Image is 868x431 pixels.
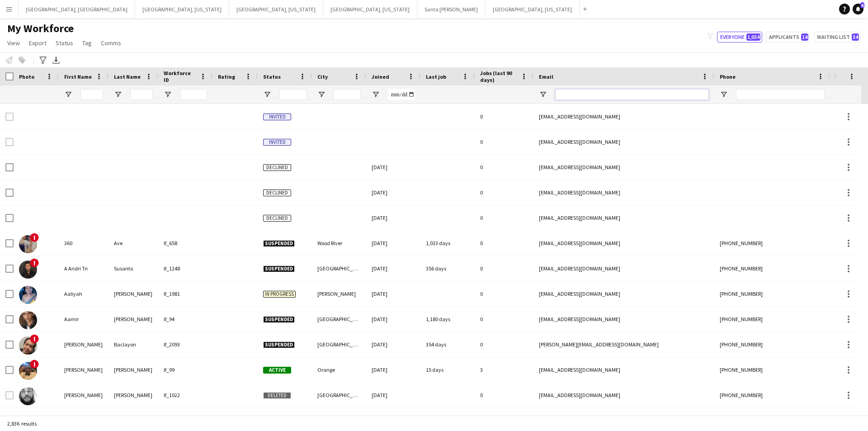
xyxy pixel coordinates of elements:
[475,332,533,357] div: 0
[108,231,158,256] div: Ave
[19,73,34,80] span: Photo
[59,332,108,357] div: [PERSON_NAME]
[533,256,714,281] div: [EMAIL_ADDRESS][DOMAIN_NAME]
[64,73,92,80] span: First Name
[59,307,108,332] div: Aamir
[101,39,121,47] span: Comms
[263,316,295,323] span: Suspended
[475,383,533,407] div: 0
[30,360,39,369] span: !
[475,129,533,154] div: 0
[263,392,291,399] span: Deleted
[533,104,714,129] div: [EMAIL_ADDRESS][DOMAIN_NAME]
[64,90,72,99] button: Open Filter Menu
[480,70,517,83] span: Jobs (last 90 days)
[263,240,295,247] span: Suspended
[158,281,212,306] div: lf_1981
[5,391,14,399] input: Row Selection is disabled for this row (unchecked)
[59,383,108,407] div: [PERSON_NAME]
[30,334,39,343] span: !
[263,215,291,222] span: Declined
[420,307,475,332] div: 1,180 days
[714,231,830,256] div: [PHONE_NUMBER]
[312,332,366,357] div: [GEOGRAPHIC_DATA]
[263,341,295,348] span: Suspended
[19,387,37,405] img: Aaron Campbell
[533,205,714,230] div: [EMAIL_ADDRESS][DOMAIN_NAME]
[420,332,475,357] div: 354 days
[720,90,728,99] button: Open Filter Menu
[475,205,533,230] div: 0
[475,104,533,129] div: 0
[372,90,380,99] button: Open Filter Menu
[7,22,74,35] span: My Workforce
[158,307,212,332] div: lf_94
[366,155,420,180] div: [DATE]
[853,4,863,14] a: 6
[51,55,61,66] app-action-btn: Export XLSX
[323,0,417,18] button: [GEOGRAPHIC_DATA], [US_STATE]
[114,73,141,80] span: Last Name
[19,311,37,329] img: Aamir Yusuf
[59,231,108,256] div: 360
[475,256,533,281] div: 0
[388,89,415,100] input: Joined Filter Input
[746,33,760,41] span: 1,034
[539,90,547,99] button: Open Filter Menu
[539,73,553,80] span: Email
[114,90,122,99] button: Open Filter Menu
[533,383,714,407] div: [EMAIL_ADDRESS][DOMAIN_NAME]
[717,32,762,43] button: Everyone1,034
[555,89,709,100] input: Email Filter Input
[366,383,420,407] div: [DATE]
[263,139,291,146] span: Invited
[263,291,296,298] span: In progress
[533,155,714,180] div: [EMAIL_ADDRESS][DOMAIN_NAME]
[19,235,37,253] img: 360 Ave
[366,231,420,256] div: [DATE]
[30,233,39,242] span: !
[533,332,714,357] div: [PERSON_NAME][EMAIL_ADDRESS][DOMAIN_NAME]
[56,39,73,47] span: Status
[312,383,366,407] div: [GEOGRAPHIC_DATA]
[801,33,808,41] span: 14
[475,281,533,306] div: 0
[79,37,95,49] a: Tag
[312,281,366,306] div: [PERSON_NAME]
[5,138,14,146] input: Row Selection is disabled for this row (unchecked)
[218,73,235,80] span: Rating
[29,39,47,47] span: Export
[714,307,830,332] div: [PHONE_NUMBER]
[417,0,486,18] button: Santa [PERSON_NAME]
[19,286,37,304] img: Aaliyah Bennett
[4,37,24,49] a: View
[82,39,92,47] span: Tag
[263,189,291,196] span: Declined
[158,231,212,256] div: lf_658
[52,37,77,49] a: Status
[372,73,389,80] span: Joined
[38,55,48,66] app-action-btn: Advanced filters
[158,256,212,281] div: lf_1248
[19,260,37,279] img: A Andri Tri Susanto
[312,231,366,256] div: Wood River
[714,357,830,382] div: [PHONE_NUMBER]
[180,89,207,100] input: Workforce ID Filter Input
[59,281,108,306] div: Aaliyah
[59,357,108,382] div: [PERSON_NAME]
[158,332,212,357] div: lf_2093
[279,89,307,100] input: Status Filter Input
[164,90,172,99] button: Open Filter Menu
[19,362,37,380] img: Aaron Bolton
[312,256,366,281] div: [GEOGRAPHIC_DATA]
[714,383,830,407] div: [PHONE_NUMBER]
[19,336,37,355] img: Aaron Baclayon
[7,39,20,47] span: View
[420,357,475,382] div: 15 days
[108,357,158,382] div: [PERSON_NAME]
[263,164,291,171] span: Declined
[25,37,50,49] a: Export
[714,256,830,281] div: [PHONE_NUMBER]
[426,73,446,80] span: Last job
[736,89,825,100] input: Phone Filter Input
